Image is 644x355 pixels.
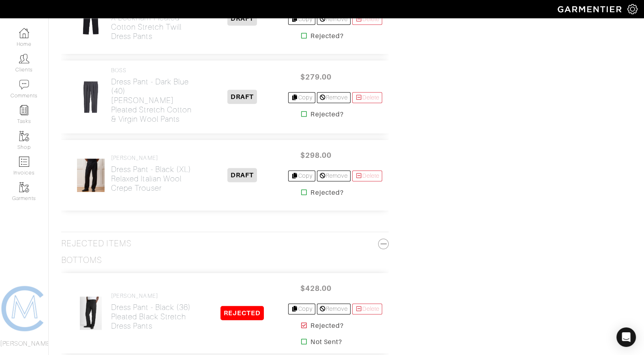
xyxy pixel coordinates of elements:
img: garmentier-logo-header-white-b43fb05a5012e4ada735d5af1a66efaba907eab6374d6393d1fbf88cb4ef424d.png [554,2,627,16]
h2: Dress Pant - Black (XL) Relaxed Italian Wool Crepe Trouser [111,165,196,193]
a: Delete [352,170,382,181]
img: garments-icon-b7da505a4dc4fd61783c78ac3ca0ef83fa9d6f193b1c9dc38574b1d14d53ca28.png [19,182,29,192]
img: d8n5ag1jY6DJAYLrP1kTDKSN [79,2,102,36]
span: DRAFT [227,168,257,182]
a: Remove [317,14,351,25]
h4: [PERSON_NAME] [111,293,196,299]
a: [PERSON_NAME] Dress Pant - Black (XL)Relaxed Italian Wool Crepe Trouser [111,155,196,193]
a: BOSS Dress Pant - Dark Blue (40)[PERSON_NAME] Pleated Stretch Cotton & Virgin Wool Pants [111,67,196,124]
strong: Rejected? [310,188,343,198]
a: Copy [288,14,315,25]
a: Delete [352,14,382,25]
img: sCbQzUgBAxLa11qqU9GH3Zhm [77,158,105,192]
span: REJECTED [220,306,264,320]
img: garments-icon-b7da505a4dc4fd61783c78ac3ca0ef83fa9d6f193b1c9dc38574b1d14d53ca28.png [19,131,29,141]
strong: Rejected? [310,321,343,331]
a: Copy [288,92,315,103]
img: orders-icon-0abe47150d42831381b5fb84f609e132dff9fe21cb692f30cb5eec754e2cba89.png [19,157,29,167]
a: Copy [288,170,315,181]
span: DRAFT [227,11,257,26]
h3: Rejected Items [61,239,389,249]
a: Remove [317,92,351,103]
h3: Bottoms [61,255,102,265]
a: Remove [317,303,351,314]
h2: Dress Pant - (XXL) x Beckham Pleated Cotton Stretch Twill Dress Pants [111,4,196,41]
a: Remove [317,170,351,181]
a: [PERSON_NAME] Dress Pant - Black (36)Pleated Black Stretch Dress Pants [111,293,196,331]
h2: Dress Pant - Dark Blue (40) [PERSON_NAME] Pleated Stretch Cotton & Virgin Wool Pants [111,77,196,124]
h4: BOSS [111,67,196,74]
h2: Dress Pant - Black (36) Pleated Black Stretch Dress Pants [111,303,196,331]
span: DRAFT [227,90,257,104]
img: EWD2bG6oNJqFPSUUQtNaX1EP [79,80,102,114]
img: reminder-icon-8004d30b9f0a5d33ae49ab947aed9ed385cf756f9e5892f1edd6e32f2345188e.png [19,105,29,115]
a: Delete [352,303,382,314]
a: Delete [352,92,382,103]
span: $428.00 [291,280,340,297]
strong: Rejected? [310,31,343,41]
h4: [PERSON_NAME] [111,155,196,161]
div: Open Intercom Messenger [616,327,636,347]
strong: Not Sent? [310,337,342,347]
img: dashboard-icon-dbcd8f5a0b271acd01030246c82b418ddd0df26cd7fceb0bd07c9910d44c42f6.png [19,28,29,38]
span: $298.00 [291,146,340,164]
strong: Rejected? [310,110,343,119]
a: Copy [288,303,315,314]
img: QgBs4tKa17Gwemm8yGQo8ovV [79,296,102,330]
img: comment-icon-a0a6a9ef722e966f86d9cbdc48e553b5cf19dbc54f86b18d962a5391bc8f6eb6.png [19,80,29,90]
span: $279.00 [291,68,340,86]
img: gear-icon-white-bd11855cb880d31180b6d7d6211b90ccbf57a29d726f0c71d8c61bd08dd39cc2.png [627,4,638,14]
img: clients-icon-6bae9207a08558b7cb47a8932f037763ab4055f8c8b6bfacd5dc20c3e0201464.png [19,54,29,64]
